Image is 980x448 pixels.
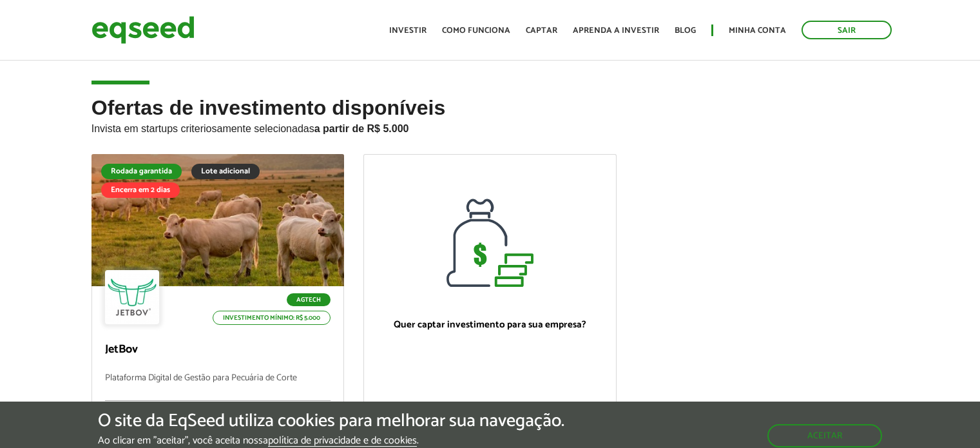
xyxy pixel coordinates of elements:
a: Sair [802,21,892,39]
p: Quer captar investimento para sua empresa? [377,319,603,331]
div: Encerra em 2 dias [101,182,180,198]
p: Investimento mínimo: R$ 5.000 [213,311,331,325]
img: EqSeed [91,13,195,47]
div: Rodada garantida [101,164,182,179]
p: JetBov [105,343,331,357]
a: Blog [675,26,696,35]
a: Minha conta [729,26,786,35]
h2: Ofertas de investimento disponíveis [91,97,889,154]
button: Aceitar [767,424,882,447]
strong: a partir de R$ 5.000 [314,123,409,134]
a: Como funciona [442,26,510,35]
p: Ao clicar em "aceitar", você aceita nossa . [98,434,564,447]
p: Agtech [287,293,331,306]
div: Lote adicional [191,164,260,179]
a: Investir [389,26,427,35]
a: Captar [526,26,557,35]
h5: O site da EqSeed utiliza cookies para melhorar sua navegação. [98,411,564,431]
p: Plataforma Digital de Gestão para Pecuária de Corte [105,373,331,401]
a: política de privacidade e de cookies [268,436,417,447]
a: Aprenda a investir [573,26,659,35]
p: Invista em startups criteriosamente selecionadas [91,119,889,135]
